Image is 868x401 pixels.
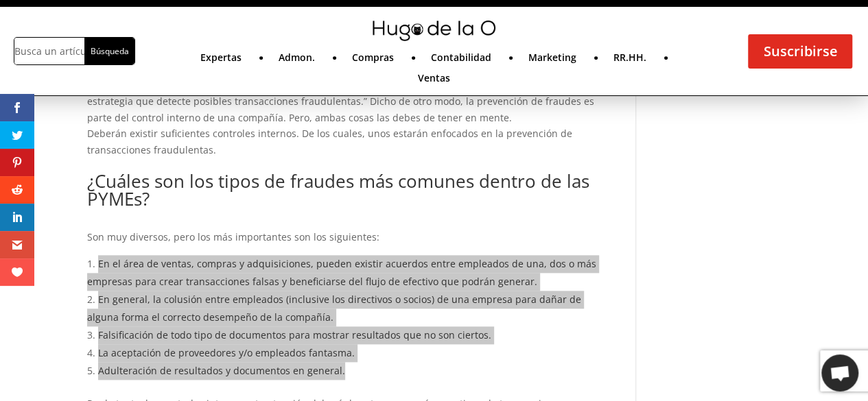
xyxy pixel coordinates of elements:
[418,73,450,88] a: Ventas
[87,255,598,291] li: En el área de ventas, compras y adquisiciones, pueden existir acuerdos entre empleados de una, do...
[87,229,598,255] p: Son muy diversos, pero los más importantes son los siguientes:
[87,362,598,380] li: Adulteración de resultados y documentos en general.
[87,77,598,158] p: La prevención de fraudes, por lo tanto, es específicamente (OneSpan, 2020) “la implementación de ...
[87,326,598,344] li: Falsificación de todo tipo de documentos para mostrar resultados que no son ciertos.
[528,53,576,68] a: Marketing
[87,291,598,326] li: En general, la colusión entre empleados (inclusive los directivos o socios) de una empresa para d...
[14,38,84,64] input: Busca un artículo
[748,34,852,69] a: Suscribirse
[821,354,858,391] a: Chat abierto
[84,38,134,64] input: Búsqueda
[373,31,495,44] a: mini-hugo-de-la-o-logo
[431,53,491,68] a: Contabilidad
[352,53,394,68] a: Compras
[279,53,315,68] a: Admon.
[200,53,242,68] a: Expertas
[87,344,598,362] li: La aceptación de proveedores y/o empleados fantasma.
[87,172,598,215] h2: ¿Cuáles son los tipos de fraudes más comunes dentro de las PYMEs?
[373,21,495,41] img: mini-hugo-de-la-o-logo
[613,53,646,68] a: RR.HH.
